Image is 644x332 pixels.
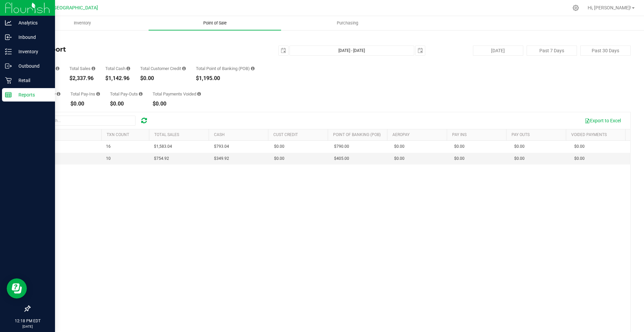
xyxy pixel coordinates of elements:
div: Total Pay-Outs [110,92,143,96]
span: $0.00 [274,143,284,150]
i: Sum of all successful, non-voided cash payment transaction amounts (excluding tips and transactio... [126,66,130,71]
span: $0.00 [514,155,525,162]
a: Purchasing [281,16,414,30]
div: $0.00 [110,101,143,107]
span: 10 [106,155,111,162]
span: $349.92 [214,155,229,162]
input: Search... [35,116,136,126]
span: $0.00 [394,155,405,162]
inline-svg: Inbound [5,34,12,41]
div: Total Customer Credit [140,66,186,71]
p: Inventory [12,48,52,56]
span: Inventory [65,20,100,26]
div: Total Sales [69,66,95,71]
div: Total Payments Voided [153,92,201,96]
span: $0.00 [574,155,585,162]
button: Past 7 Days [527,46,577,56]
div: $0.00 [140,76,186,81]
span: select [416,46,425,55]
span: $0.00 [454,155,465,162]
div: Total Cash [105,66,130,71]
div: Manage settings [572,5,580,11]
i: Sum of all cash pay-ins added to tills within the date range. [96,92,100,96]
i: Sum of all successful, non-voided payment transaction amounts using account credit as the payment... [182,66,186,71]
p: Reports [12,91,52,99]
a: Point of Sale [149,16,281,30]
a: Pay Ins [452,132,467,137]
p: Analytics [12,19,52,27]
p: Retail [12,76,52,84]
span: $790.00 [334,143,349,150]
h4: Till Report [30,46,230,53]
span: $0.00 [514,143,525,150]
span: GA2 - [GEOGRAPHIC_DATA] [39,5,98,11]
button: Past 30 Days [580,46,631,56]
i: Sum of the successful, non-voided point-of-banking payment transaction amounts, both via payment ... [251,66,255,71]
span: $754.92 [154,155,169,162]
span: $0.00 [574,143,585,150]
i: Sum of all successful AeroPay payment transaction amounts for all purchases in the date range. Ex... [57,92,60,96]
span: Purchasing [328,20,367,26]
p: Outbound [12,62,52,70]
span: $1,583.04 [154,143,172,150]
span: $0.00 [394,143,405,150]
i: Sum of all voided payment transaction amounts (excluding tips and transaction fees) within the da... [197,92,201,96]
a: Cust Credit [273,132,298,137]
p: Inbound [12,33,52,41]
inline-svg: Analytics [5,19,12,26]
i: Sum of all successful, non-voided payment transaction amounts (excluding tips and transaction fee... [92,66,95,71]
a: Cash [214,132,225,137]
div: $1,142.96 [105,76,130,81]
span: $0.00 [454,143,465,150]
a: AeroPay [392,132,410,137]
i: Sum of all cash pay-outs removed from tills within the date range. [139,92,143,96]
p: [DATE] [3,324,52,329]
inline-svg: Reports [5,91,12,98]
a: Total Sales [154,132,179,137]
div: $0.00 [153,101,201,107]
span: $793.04 [214,143,229,150]
div: Total Pay-Ins [70,92,100,96]
span: $0.00 [274,155,284,162]
i: Count of all successful payment transactions, possibly including voids, refunds, and cash-back fr... [56,66,59,71]
inline-svg: Outbound [5,63,12,69]
div: $1,195.00 [196,76,255,81]
span: $405.00 [334,155,349,162]
button: [DATE] [473,46,523,56]
inline-svg: Retail [5,77,12,84]
button: Export to Excel [580,115,625,126]
a: Pay Outs [512,132,530,137]
span: 16 [106,143,111,150]
div: Total Point of Banking (POB) [196,66,255,71]
iframe: Resource center [7,278,27,298]
a: Voided Payments [571,132,607,137]
span: Point of Sale [194,20,236,26]
div: $0.00 [70,101,100,107]
a: TXN Count [107,132,129,137]
span: select [279,46,288,55]
inline-svg: Inventory [5,48,12,55]
a: Inventory [16,16,149,30]
div: $2,337.96 [69,76,95,81]
a: Point of Banking (POB) [333,132,381,137]
p: 12:18 PM EDT [3,318,52,324]
span: Hi, [PERSON_NAME]! [588,5,631,10]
